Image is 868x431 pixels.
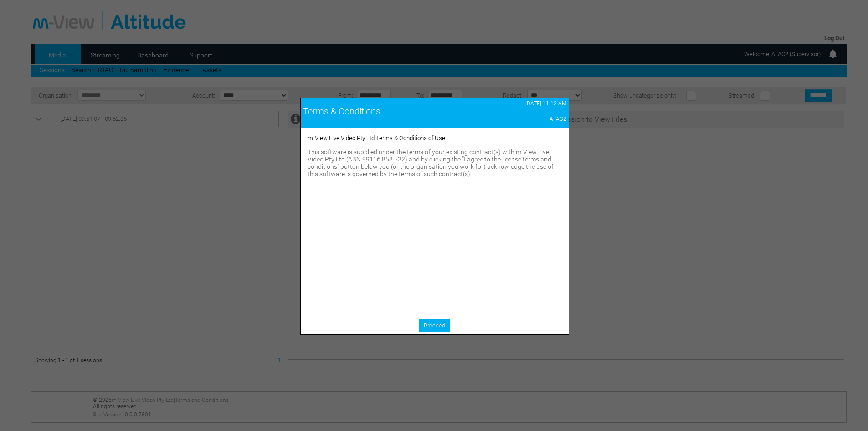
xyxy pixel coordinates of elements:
[308,135,445,141] span: m-View Live Video Pty Ltd Terms & Conditions of Use
[473,98,569,109] td: [DATE] 11:12 AM
[419,319,450,332] a: Proceed
[303,106,471,117] div: Terms & Conditions
[827,48,838,59] img: bell24.png
[473,114,569,125] td: AFAC2
[308,148,554,177] span: This software is supplied under the terms of your existing contract(s) with m-View Live Video Pty...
